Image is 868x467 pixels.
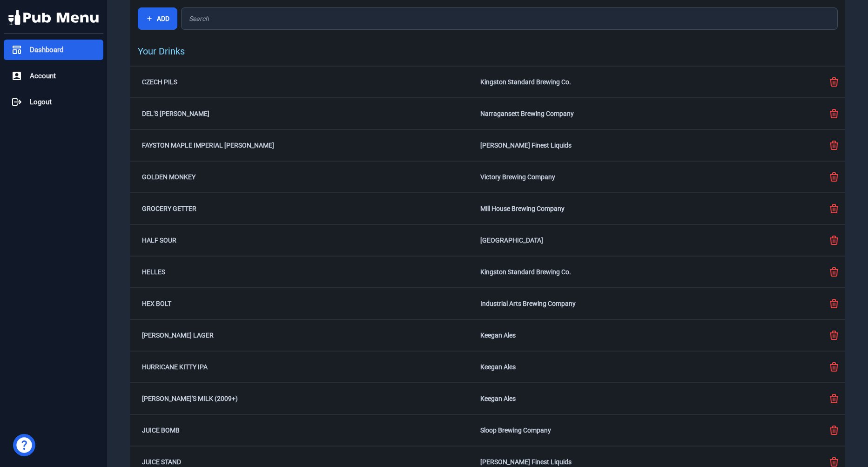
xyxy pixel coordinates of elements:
[142,332,477,338] h2: [PERSON_NAME] Lager
[142,79,477,85] h2: Czech Pils
[480,237,815,244] div: [GEOGRAPHIC_DATA]
[142,237,477,244] h2: Half Sour
[142,395,477,402] h2: [PERSON_NAME]'s Milk (2009+)
[142,110,477,117] h2: Del's [PERSON_NAME]
[142,300,477,307] h2: Hex Bolt
[8,10,99,25] img: Pub Menu
[30,45,63,55] span: Dashboard
[480,300,815,307] div: Industrial Arts Brewing Company
[142,459,477,465] h2: Juice Stand
[142,174,477,180] h2: Golden Monkey
[480,459,815,465] div: [PERSON_NAME] Finest Liquids
[480,427,815,433] div: Sloop Brewing Company
[480,142,815,149] div: [PERSON_NAME] Finest Liquids
[142,205,477,212] h2: Grocery Getter
[480,332,815,338] div: Keegan Ales
[480,395,815,402] div: Keegan Ales
[138,7,177,30] button: Add
[30,71,56,81] span: Account
[138,37,838,65] label: Your Drinks
[480,79,815,85] div: Kingston Standard Brewing Co.
[30,97,52,108] span: Logout
[4,40,103,60] a: Dashboard
[480,174,815,180] div: Victory Brewing Company
[480,364,815,370] div: Keegan Ales
[142,427,477,433] h2: Juice Bomb
[142,269,477,275] h2: Helles
[480,205,815,212] div: Mill House Brewing Company
[181,7,838,30] input: Search
[480,110,815,117] div: Narragansett Brewing Company
[480,269,815,275] div: Kingston Standard Brewing Co.
[142,142,477,149] h2: Fayston Maple Imperial [PERSON_NAME]
[142,364,477,370] h2: Hurricane Kitty IPA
